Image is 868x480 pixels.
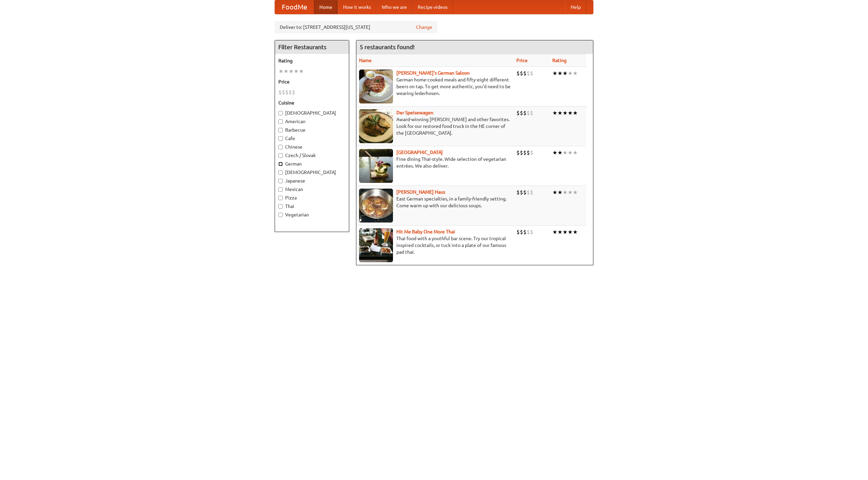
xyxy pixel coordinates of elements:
a: [PERSON_NAME] Haus [396,189,445,195]
input: German [278,162,283,166]
li: ★ [563,109,568,117]
b: [PERSON_NAME]'s German Saloon [396,70,470,76]
li: ★ [557,109,563,117]
li: $ [523,70,527,77]
li: $ [520,109,523,117]
li: ★ [573,109,578,117]
a: [GEOGRAPHIC_DATA] [396,150,443,155]
label: Japanese [278,177,346,184]
li: $ [278,89,282,96]
a: Rating [552,58,567,63]
li: ★ [568,109,573,117]
li: ★ [552,228,557,236]
label: [DEMOGRAPHIC_DATA] [278,110,346,116]
img: kohlhaus.jpg [359,189,393,223]
li: ★ [573,149,578,156]
li: ★ [557,70,563,77]
li: ★ [552,149,557,156]
input: Mexican [278,187,283,192]
label: Cafe [278,135,346,142]
li: ★ [552,189,557,196]
input: Czech / Slovak [278,153,283,158]
li: ★ [283,68,289,75]
li: ★ [299,68,304,75]
input: Vegetarian [278,213,283,217]
input: Chinese [278,145,283,149]
li: $ [516,149,520,156]
li: $ [520,228,523,236]
li: $ [527,228,530,236]
li: $ [520,70,523,77]
label: Czech / Slovak [278,152,346,159]
li: ★ [568,189,573,196]
input: Japanese [278,179,283,183]
li: $ [527,109,530,117]
input: [DEMOGRAPHIC_DATA] [278,111,283,115]
li: ★ [278,68,283,75]
li: ★ [552,70,557,77]
li: $ [530,149,533,156]
h5: Cuisine [278,99,346,106]
b: Hit Me Baby One More Thai [396,229,455,234]
li: $ [530,228,533,236]
li: ★ [563,149,568,156]
a: Home [314,0,338,14]
label: [DEMOGRAPHIC_DATA] [278,169,346,176]
label: Barbecue [278,127,346,133]
li: $ [516,228,520,236]
a: Change [416,24,432,31]
img: satay.jpg [359,149,393,183]
li: $ [527,70,530,77]
p: Fine dining Thai-style. Wide selection of vegetarian entrées. We also deliver. [359,156,511,169]
li: ★ [552,109,557,117]
li: $ [530,109,533,117]
li: $ [516,189,520,196]
input: [DEMOGRAPHIC_DATA] [278,170,283,175]
a: Recipe videos [412,0,453,14]
input: American [278,119,283,124]
img: esthers.jpg [359,70,393,103]
li: ★ [563,70,568,77]
b: Der Speisewagen [396,110,433,115]
label: German [278,160,346,167]
li: $ [520,149,523,156]
li: $ [527,149,530,156]
li: ★ [573,189,578,196]
ng-pluralize: 5 restaurants found! [360,44,415,50]
li: $ [516,109,520,117]
h5: Price [278,78,346,85]
a: Help [565,0,586,14]
img: babythai.jpg [359,228,393,262]
input: Thai [278,204,283,209]
li: $ [520,189,523,196]
label: Chinese [278,143,346,150]
li: $ [289,89,292,96]
li: $ [523,109,527,117]
li: ★ [557,228,563,236]
li: $ [523,228,527,236]
li: $ [530,70,533,77]
li: ★ [573,70,578,77]
input: Pizza [278,196,283,200]
a: Who we are [376,0,412,14]
h4: Filter Restaurants [275,40,349,54]
label: Vegetarian [278,211,346,218]
p: Award-winning [PERSON_NAME] and other favorites. Look for our restored food truck in the NE corne... [359,116,511,136]
label: American [278,118,346,125]
li: $ [523,149,527,156]
li: $ [527,189,530,196]
li: $ [282,89,285,96]
li: ★ [294,68,299,75]
li: $ [285,89,289,96]
p: Thai food with a youthful bar scene. Try our tropical inspired cocktails, or tuck into a plate of... [359,235,511,255]
li: ★ [563,228,568,236]
li: $ [523,189,527,196]
li: ★ [563,189,568,196]
p: East German specialties, in a family-friendly setting. Come warm up with our delicious soups. [359,195,511,209]
div: Deliver to: [STREET_ADDRESS][US_STATE] [275,21,437,33]
li: ★ [568,70,573,77]
li: ★ [289,68,294,75]
li: ★ [568,149,573,156]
